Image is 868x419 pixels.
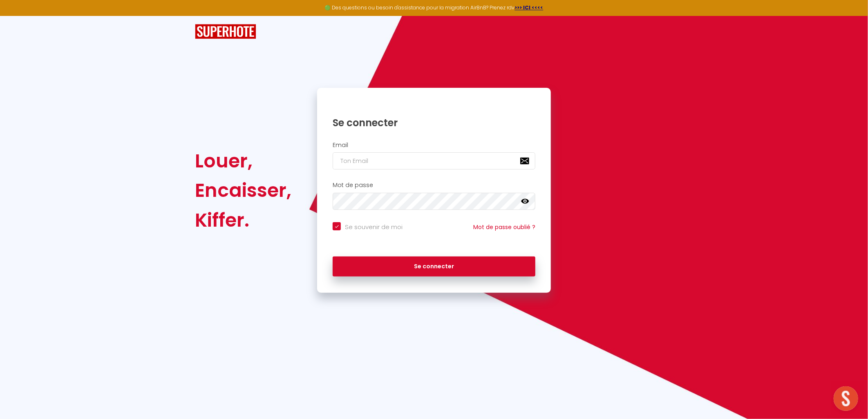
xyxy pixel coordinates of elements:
[195,176,291,205] div: Encaisser,
[333,142,535,149] h2: Email
[834,386,858,411] div: Ouvrir le chat
[195,146,291,176] div: Louer,
[333,116,535,129] h1: Se connecter
[195,24,256,39] img: SuperHote logo
[515,4,544,11] a: >>> ICI <<<<
[333,152,535,169] input: Ton Email
[333,182,535,189] h2: Mot de passe
[473,223,535,231] a: Mot de passe oublié ?
[333,256,535,277] button: Se connecter
[195,205,291,235] div: Kiffer.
